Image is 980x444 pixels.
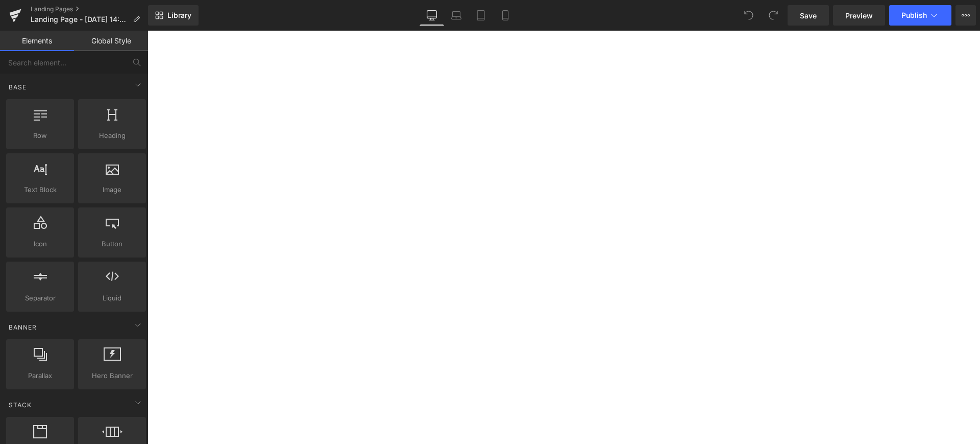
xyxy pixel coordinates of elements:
[469,5,493,26] a: Tablet
[9,239,71,249] span: Icon
[8,82,28,92] span: Base
[31,15,129,24] span: Landing Page - [DATE] 14:27:51
[9,293,71,303] span: Separator
[74,31,148,51] a: Global Style
[167,11,191,20] span: Library
[81,370,143,381] span: Hero Banner
[444,5,469,26] a: Laptop
[81,293,143,303] span: Liquid
[901,11,927,19] span: Publish
[9,130,71,141] span: Row
[31,5,148,13] a: Landing Pages
[9,184,71,195] span: Text Block
[81,184,143,195] span: Image
[845,10,873,21] span: Preview
[739,5,759,26] button: Undo
[763,5,783,26] button: Redo
[81,130,143,141] span: Heading
[8,400,33,410] span: Stack
[8,322,38,332] span: Banner
[9,370,71,381] span: Parallax
[889,5,951,26] button: Publish
[800,10,817,21] span: Save
[493,5,518,26] a: Mobile
[420,5,444,26] a: Desktop
[148,5,199,26] a: New Library
[833,5,885,26] a: Preview
[955,5,976,26] button: More
[81,239,143,249] span: Button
